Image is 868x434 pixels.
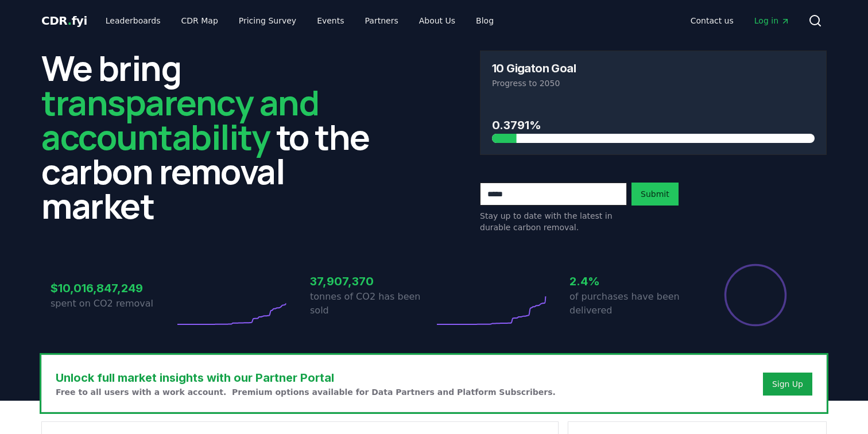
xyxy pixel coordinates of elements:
[96,10,170,31] a: Leaderboards
[480,210,627,233] p: Stay up to date with the latest in durable carbon removal.
[41,14,87,28] span: CDR fyi
[310,290,434,317] p: tonnes of CO2 has been sold
[308,10,353,31] a: Events
[681,10,799,31] nav: Main
[56,386,556,398] p: Free to all users with a work account. Premium options available for Data Partners and Platform S...
[68,14,72,28] span: .
[51,280,175,297] h3: $10,016,847,249
[763,373,812,396] button: Sign Up
[745,10,799,31] a: Log in
[230,10,305,31] a: Pricing Survey
[569,273,693,290] h3: 2.4%
[569,290,693,317] p: of purchases have been delivered
[56,369,556,386] h3: Unlock full market insights with our Partner Portal
[723,263,788,327] div: Percentage of sales delivered
[172,10,227,31] a: CDR Map
[41,13,87,29] a: CDR.fyi
[681,10,743,31] a: Contact us
[492,77,815,89] p: Progress to 2050
[754,15,790,26] span: Log in
[772,378,803,390] a: Sign Up
[41,51,388,223] h2: We bring to the carbon removal market
[410,10,464,31] a: About Us
[96,10,503,31] nav: Main
[492,117,815,134] h3: 0.3791%
[631,183,679,206] button: Submit
[310,273,434,290] h3: 37,907,370
[356,10,408,31] a: Partners
[492,63,576,74] h3: 10 Gigaton Goal
[467,10,503,31] a: Blog
[51,297,175,311] p: spent on CO2 removal
[41,79,319,160] span: transparency and accountability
